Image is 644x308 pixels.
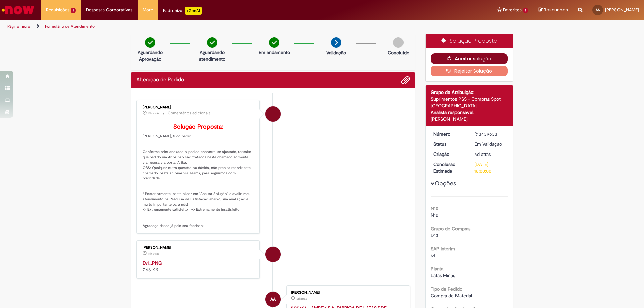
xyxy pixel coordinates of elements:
[143,260,254,273] div: 7.66 KB
[431,252,435,258] span: s4
[474,151,505,158] div: 22/08/2025 12:03:10
[401,76,410,84] button: Adicionar anexos
[296,297,307,301] span: 6d atrás
[431,212,438,218] span: N10
[196,49,228,62] p: Aguardando atendimento
[265,106,281,122] div: Fátima Aparecida Mendes Pedreira
[148,252,159,256] time: 27/08/2025 18:00:12
[143,7,153,13] span: More
[426,34,513,48] div: Solução Proposta
[143,260,162,266] a: Evi_.PNG
[270,291,276,307] span: AA
[291,291,403,295] div: [PERSON_NAME]
[431,266,443,272] b: Planta
[168,110,211,116] small: Comentários adicionais
[428,161,470,174] dt: Conclusão Estimada
[148,252,159,256] span: 14h atrás
[428,151,470,158] dt: Criação
[46,7,69,13] span: Requisições
[474,131,505,137] div: R13439633
[523,8,528,13] span: 1
[431,53,508,64] button: Aceitar solução
[265,292,281,307] div: Amanda Paulina Carvalho Alves
[596,8,600,12] span: AA
[431,109,508,116] div: Analista responsável:
[431,89,508,96] div: Grupo de Atribuição:
[431,272,455,279] span: Latas Minas
[538,7,568,13] a: Rascunhos
[5,20,424,33] ul: Trilhas de página
[134,49,166,62] p: Aguardando Aprovação
[431,293,472,299] span: Compra de Material
[431,205,438,211] b: N10
[143,246,254,250] div: [PERSON_NAME]
[544,7,568,13] span: Rascunhos
[431,66,508,76] button: Rejeitar Solução
[265,247,281,262] div: Fátima Aparecida Mendes Pedreira
[269,37,279,48] img: check-circle-green.png
[71,8,76,13] span: 1
[474,141,505,147] div: Em Validação
[136,77,184,83] h2: Alteração de Pedido Histórico de tíquete
[605,7,639,13] span: [PERSON_NAME]
[474,151,491,157] span: 6d atrás
[7,24,31,29] a: Página inicial
[148,111,159,115] span: 14h atrás
[474,151,491,157] time: 22/08/2025 12:03:10
[503,7,522,13] span: Favoritos
[173,123,223,131] b: Solução Proposta:
[259,49,290,56] p: Em andamento
[185,7,202,15] p: +GenAi
[148,111,159,115] time: 27/08/2025 18:03:30
[207,37,217,48] img: check-circle-green.png
[431,226,470,232] b: Grupo de Compras
[1,3,35,17] img: ServiceNow
[393,37,404,48] img: img-circle-grey.png
[431,96,508,109] div: Suprimentos PSS - Compras Spot [GEOGRAPHIC_DATA]
[143,105,254,109] div: [PERSON_NAME]
[163,7,202,15] div: Padroniza
[428,131,470,137] dt: Número
[86,7,132,13] span: Despesas Corporativas
[145,37,155,48] img: check-circle-green.png
[326,49,346,56] p: Validação
[431,246,455,252] b: SAP Interim
[296,297,307,301] time: 22/08/2025 12:03:05
[474,161,505,174] div: [DATE] 18:00:00
[431,286,462,292] b: Tipo de Pedido
[431,232,438,238] span: D13
[388,49,409,56] p: Concluído
[45,24,95,29] a: Formulário de Atendimento
[143,124,254,228] p: [PERSON_NAME], tudo bem? Conforme print anexado o pedido encontra-se ajustado, ressalto que pedid...
[331,37,341,48] img: arrow-next.png
[428,141,470,147] dt: Status
[431,116,508,122] div: [PERSON_NAME]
